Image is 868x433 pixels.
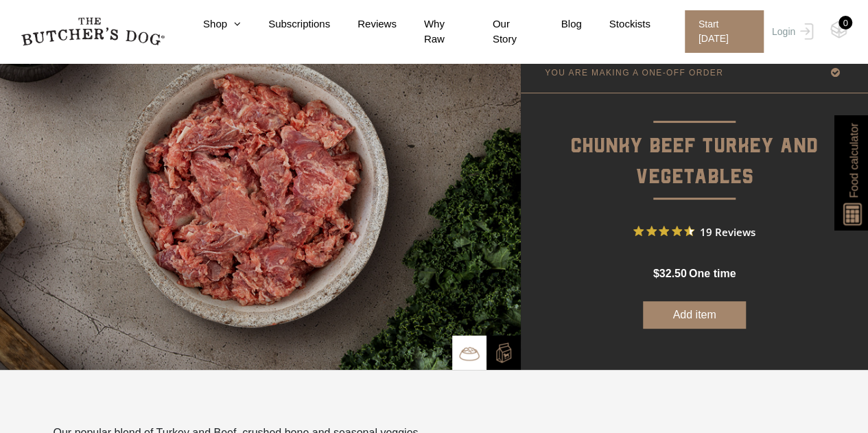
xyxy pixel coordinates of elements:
span: $ [653,268,659,279]
span: Food calculator [845,123,862,198]
img: TBD_Cart-Empty.png [830,21,847,38]
p: YOU ARE MAKING A ONE-OFF ORDER [545,68,723,78]
div: 0 [838,16,852,30]
a: Login [769,10,813,53]
a: Subscriptions [241,16,330,32]
img: TBD_Bowl.png [459,343,480,364]
span: Start [DATE] [685,10,764,53]
a: Our Story [465,16,534,47]
button: Add item [643,301,746,329]
p: Chunky Beef Turkey and Vegetables [521,93,868,194]
a: Start [DATE] [671,10,769,53]
a: Why Raw [397,16,465,47]
a: YOU ARE MAKING A ONE-OFF ORDER [521,52,868,93]
a: Stockists [582,16,650,32]
a: Reviews [330,16,397,32]
span: 32.50 [659,268,687,279]
a: Blog [534,16,582,32]
a: Shop [176,16,241,32]
img: TBD_Build-A-Box-2.png [493,342,514,363]
button: Rated 4.7 out of 5 stars from 19 reviews. Jump to reviews. [633,221,755,242]
span: one time [689,268,736,279]
span: 19 Reviews [700,221,755,242]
